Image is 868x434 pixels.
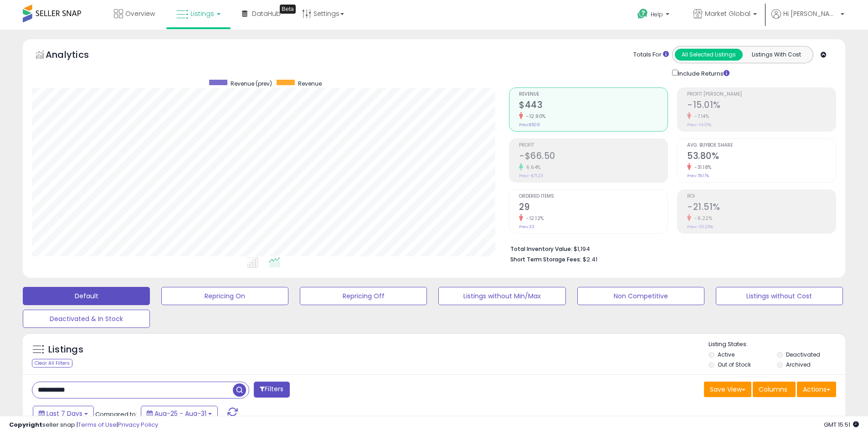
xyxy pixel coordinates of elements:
[190,9,214,18] span: Listings
[510,243,829,254] li: $1,194
[95,410,137,419] span: Compared to:
[23,287,150,305] button: Default
[691,113,709,120] small: -7.14%
[742,49,810,61] button: Listings With Cost
[691,215,712,222] small: -6.22%
[675,49,743,61] button: All Selected Listings
[651,10,663,18] span: Help
[33,406,94,421] button: Last 7 Days
[716,287,843,305] button: Listings without Cost
[23,310,150,328] button: Deactivated & In Stock
[709,340,845,349] p: Listing States:
[519,100,668,112] h2: $443
[9,421,158,429] div: seller snap | |
[32,359,72,368] div: Clear All Filters
[46,409,82,418] span: Last 7 Days
[753,382,796,397] button: Columns
[161,287,288,305] button: Repricing On
[510,255,581,263] b: Short Term Storage Fees:
[687,100,836,112] h2: -15.01%
[519,202,668,214] h2: 29
[280,5,296,14] div: Tooltip anchor
[519,151,668,163] h2: -$66.50
[9,420,42,429] strong: Copyright
[519,224,534,230] small: Prev: 33
[687,202,836,214] h2: -21.51%
[691,164,712,171] small: -31.18%
[523,113,546,120] small: -12.90%
[254,382,289,398] button: Filters
[46,48,107,63] h5: Analytics
[519,143,668,148] span: Profit
[687,143,836,148] span: Avg. Buybox Share
[687,173,709,179] small: Prev: 78.17%
[519,173,543,179] small: Prev: -$71.23
[519,92,668,97] span: Revenue
[687,151,836,163] h2: 53.80%
[300,287,427,305] button: Repricing Off
[705,9,750,18] span: Market Global
[718,361,751,368] label: Out of Stock
[118,420,158,429] a: Privacy Policy
[687,194,836,199] span: ROI
[523,215,544,222] small: -12.12%
[154,409,206,418] span: Aug-25 - Aug-31
[786,351,820,358] label: Deactivated
[630,1,678,30] a: Help
[637,8,648,20] i: Get Help
[125,9,155,18] span: Overview
[438,287,565,305] button: Listings without Min/Max
[687,122,711,128] small: Prev: -14.01%
[786,361,811,368] label: Archived
[523,164,541,171] small: 6.64%
[577,287,704,305] button: Non Competitive
[771,9,844,30] a: Hi [PERSON_NAME]
[759,385,787,394] span: Columns
[510,245,572,253] b: Total Inventory Value:
[298,80,322,87] span: Revenue
[231,80,272,87] span: Revenue (prev)
[665,68,740,78] div: Include Returns
[824,420,859,429] span: 2025-09-8 15:51 GMT
[252,9,281,18] span: DataHub
[783,9,838,18] span: Hi [PERSON_NAME]
[583,255,597,264] span: $2.41
[718,351,734,358] label: Active
[519,122,540,128] small: Prev: $509
[633,51,669,59] div: Totals For
[78,420,117,429] a: Terms of Use
[519,194,668,199] span: Ordered Items
[797,382,836,397] button: Actions
[687,92,836,97] span: Profit [PERSON_NAME]
[687,224,713,230] small: Prev: -20.25%
[704,382,751,397] button: Save View
[48,343,83,356] h5: Listings
[141,406,218,421] button: Aug-25 - Aug-31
